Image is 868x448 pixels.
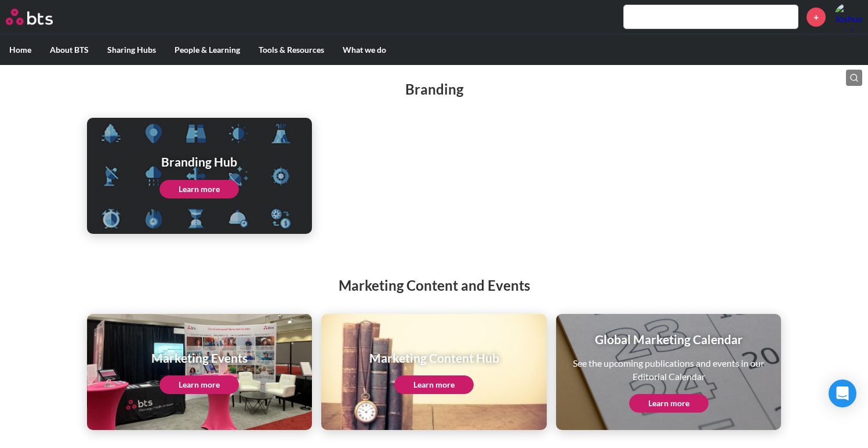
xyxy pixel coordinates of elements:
[564,357,773,383] p: See the upcoming publications and events in our Editorial Calendar
[394,375,474,394] a: Learn more
[6,9,53,25] img: BTS Logo
[834,3,862,31] img: Joshua Shadrick
[159,153,239,170] h1: Branding Hub
[629,394,709,413] a: Learn more
[6,9,74,25] a: Go home
[41,35,98,65] label: About BTS
[333,35,395,65] label: What we do
[159,375,239,394] a: Learn more
[249,35,333,65] label: Tools & Resources
[98,35,165,65] label: Sharing Hubs
[159,180,239,198] a: Learn more
[834,3,862,31] a: Profile
[369,349,499,366] h1: Marketing Content Hub
[151,349,248,366] h1: Marketing Events
[807,8,826,27] a: +
[165,35,249,65] label: People & Learning
[829,380,856,407] div: Open Intercom Messenger
[564,331,773,348] h1: Global Marketing Calendar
